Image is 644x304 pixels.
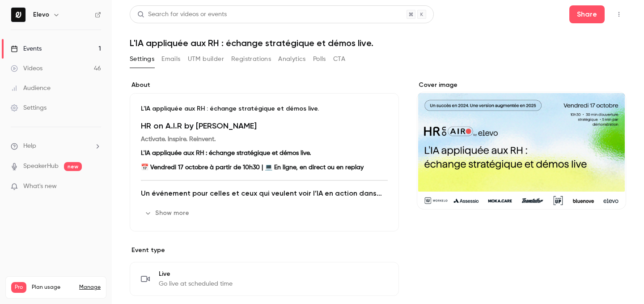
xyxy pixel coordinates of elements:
[278,52,306,66] button: Analytics
[32,284,74,291] span: Plan usage
[231,52,271,66] button: Registrations
[130,81,399,90] label: About
[11,44,42,53] div: Events
[137,10,227,19] div: Search for videos or events
[141,164,364,171] strong: 📅 Vendredi 17 octobre à partir de 10h30 | 💻 En ligne, en direct ou en replay
[141,150,311,156] strong: L'IA appliquée aux RH : échange stratégique et démos live.
[11,282,26,293] span: Pro
[11,84,51,93] div: Audience
[23,182,57,191] span: What's new
[141,136,216,142] strong: Activate. Inspire. Reinvent.
[23,141,36,151] span: Help
[159,270,233,278] span: Live
[188,52,224,66] button: UTM builder
[11,8,25,22] img: Elevo
[161,52,180,66] button: Emails
[130,246,399,255] p: Event type
[11,141,101,151] li: help-dropdown-opener
[313,52,326,66] button: Polls
[333,52,345,66] button: CTA
[159,279,233,288] span: Go live at scheduled time
[33,10,49,19] h6: Elevo
[79,284,101,291] a: Manage
[417,81,626,210] section: Cover image
[417,81,626,90] label: Cover image
[64,162,82,171] span: new
[130,38,626,48] h1: L'IA appliquée aux RH : échange stratégique et démos live.
[141,206,195,220] button: Show more
[141,188,388,199] h2: Un événement pour celles et ceux qui veulent voir l’IA en action dans les RH.
[569,5,605,23] button: Share
[141,104,388,113] p: L'IA appliquée aux RH : échange stratégique et démos live.
[11,103,47,112] div: Settings
[141,120,388,131] h1: HR on A.I.R by [PERSON_NAME]
[11,64,42,73] div: Videos
[23,162,59,171] a: SpeakerHub
[130,52,154,66] button: Settings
